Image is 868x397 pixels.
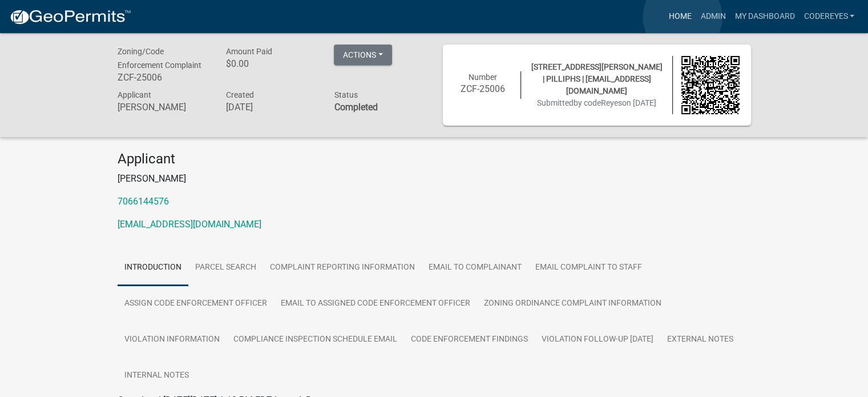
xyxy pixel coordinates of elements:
[118,72,209,83] h6: ZCF-25006
[799,6,859,27] a: codeReyes
[660,322,740,358] a: External Notes
[118,250,188,286] a: Introduction
[118,196,169,207] a: 7066144576
[574,98,622,107] span: by codeReyes
[118,219,261,230] a: [EMAIL_ADDRESS][DOMAIN_NAME]
[118,102,209,113] h6: [PERSON_NAME]
[404,322,535,358] a: Code Enforcement Findings
[118,358,196,394] a: Internal Notes
[681,56,740,114] img: QR code
[263,250,422,286] a: Complaint Reporting Information
[118,151,751,167] h4: Applicant
[274,286,477,322] a: Email to Assigned Code Enforcement Officer
[531,62,663,95] span: [STREET_ADDRESS][PERSON_NAME] | PILLIPHS | [EMAIL_ADDRESS][DOMAIN_NAME]
[225,102,317,113] h6: [DATE]
[227,322,404,358] a: Compliance Inspection Schedule Email
[535,322,660,358] a: Violation Follow-up [DATE]
[664,6,696,27] a: Home
[225,90,253,99] span: Created
[528,250,649,286] a: Email complaint to Staff
[118,90,151,99] span: Applicant
[118,172,751,186] p: [PERSON_NAME]
[188,250,263,286] a: Parcel search
[730,6,799,27] a: My Dashboard
[334,45,392,65] button: Actions
[469,73,497,82] span: Number
[334,102,377,113] strong: Completed
[225,47,272,56] span: Amount Paid
[477,286,668,322] a: ZONING ORDINANCE COMPLAINT INFORMATION
[454,83,512,94] h6: ZCF-25006
[334,90,357,99] span: Status
[537,98,656,107] span: Submitted on [DATE]
[225,58,317,69] h6: $0.00
[118,47,201,70] span: Zoning/Code Enforcement Complaint
[118,286,274,322] a: Assign Code Enforcement Officer
[696,6,730,27] a: Admin
[422,250,528,286] a: Email to complainant
[118,322,227,358] a: Violation Information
